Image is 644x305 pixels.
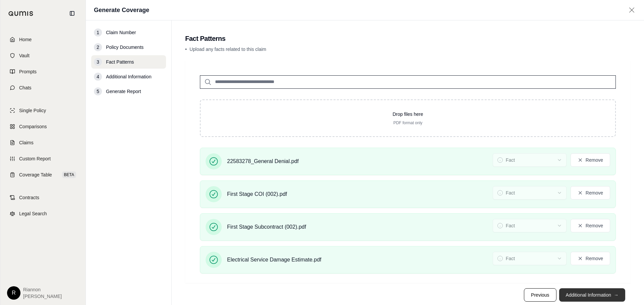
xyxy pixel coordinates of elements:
span: Claims [19,139,34,146]
img: Qumis Logo [8,11,34,16]
span: Prompts [19,68,37,75]
span: Policy Documents [106,44,144,51]
button: Remove [571,252,610,265]
div: R [7,286,20,300]
span: Vault [19,52,30,59]
div: 5 [94,87,102,95]
a: Prompts [4,64,82,79]
span: Contracts [19,194,39,201]
span: Upload any facts related to this claim [190,47,266,52]
p: Drop files here [211,111,604,118]
span: • [185,47,187,52]
span: BETA [62,171,76,178]
p: PDF format only [211,120,604,126]
a: Legal Search [4,206,82,221]
div: 4 [94,73,102,81]
h1: Generate Coverage [94,5,149,15]
span: Riannon [23,286,62,293]
span: Single Policy [19,107,46,114]
button: Remove [571,219,610,232]
span: Generate Report [106,88,141,95]
span: Coverage Table [19,171,52,178]
div: 1 [94,28,102,36]
button: Remove [571,153,610,167]
div: 2 [94,43,102,51]
button: Previous [524,288,556,302]
span: Claim Number [106,29,136,36]
span: Additional Information [106,73,151,80]
a: Vault [4,48,82,63]
span: First Stage COI (002).pdf [227,190,287,198]
button: Collapse sidebar [67,8,77,19]
span: Fact Patterns [106,59,134,65]
span: First Stage Subcontract (002).pdf [227,223,306,231]
span: Electrical Service Damage Estimate.pdf [227,256,321,264]
span: → [614,292,619,298]
span: Home [19,36,32,43]
a: Comparisons [4,119,82,134]
div: 3 [94,58,102,66]
a: Coverage TableBETA [4,167,82,182]
button: Additional Information→ [559,288,625,302]
a: Single Policy [4,103,82,118]
a: Custom Report [4,151,82,166]
span: [PERSON_NAME] [23,293,62,300]
span: Legal Search [19,210,47,217]
h2: Fact Patterns [185,34,631,43]
a: Claims [4,135,82,150]
span: Comparisons [19,123,47,130]
a: Home [4,32,82,47]
span: Custom Report [19,155,51,162]
button: Remove [571,186,610,200]
a: Chats [4,80,82,95]
a: Contracts [4,190,82,205]
span: Chats [19,84,32,91]
span: 22583278_General Denial.pdf [227,157,299,165]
